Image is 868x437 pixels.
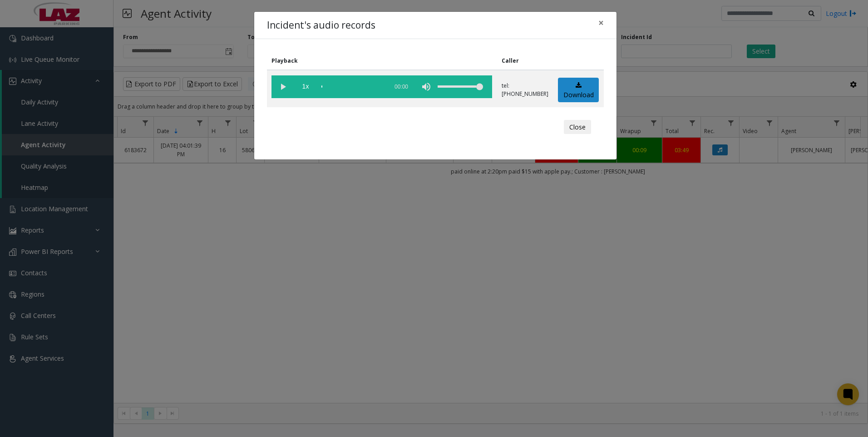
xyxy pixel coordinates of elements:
[438,75,483,98] div: volume level
[267,52,497,70] th: Playback
[267,18,375,33] h4: Incident's audio records
[294,75,317,98] span: playback speed button
[592,12,610,34] button: Close
[598,16,604,29] span: ×
[564,120,591,134] button: Close
[497,52,553,70] th: Caller
[321,75,383,98] div: scrub bar
[502,82,548,98] p: tel:[PHONE_NUMBER]
[558,78,599,103] a: Download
